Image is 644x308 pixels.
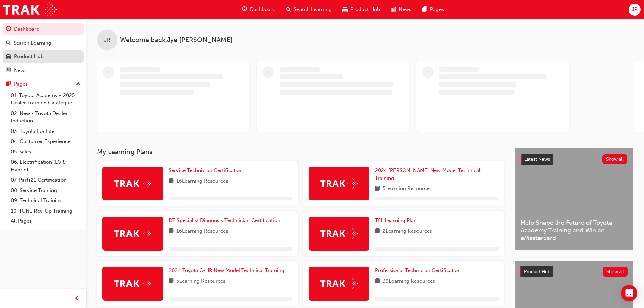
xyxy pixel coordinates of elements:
span: 5 Learning Resources [176,277,225,286]
a: News [3,64,84,77]
a: 05. Sales [8,147,84,157]
a: Latest NewsShow allHelp Shape the Future of Toyota Academy Training and Win an eMastercard! [515,148,633,250]
span: 16 Learning Resources [176,227,228,236]
span: 2 Learning Resources [383,227,432,236]
a: Search Learning [3,37,84,49]
a: All Pages [8,216,84,227]
span: car-icon [342,5,348,14]
span: Pages [430,6,444,14]
a: TFL Learning Plan [375,217,420,224]
span: book-icon [375,277,380,286]
a: 10. TUNE Rev-Up Training [8,206,84,216]
span: JR [631,6,638,14]
span: news-icon [6,68,11,74]
a: 2024 Toyota C-HR New Model Technical Training [169,267,287,275]
a: pages-iconPages [417,3,449,17]
a: guage-iconDashboard [237,3,281,17]
button: JR [629,4,641,16]
img: Trak [3,2,57,17]
a: 06. Electrification (EV & Hybrid) [8,157,84,175]
span: Dashboard [250,6,276,14]
span: Product Hub [524,269,550,275]
span: pages-icon [422,5,427,14]
span: pages-icon [6,81,11,87]
span: car-icon [6,54,11,60]
a: Dashboard [3,23,84,35]
div: Pages [14,80,28,88]
span: 2024 [PERSON_NAME] New Model Technical Training [375,167,480,181]
a: 07. Parts21 Certification [8,175,84,185]
button: Show all [603,267,628,277]
span: Professional Technician Certification [375,267,461,274]
button: Pages [3,78,84,90]
a: 02. New - Toyota Dealer Induction [8,108,84,126]
span: 16 Learning Resources [176,177,228,186]
span: guage-icon [242,5,247,14]
img: Trak [114,278,151,289]
a: Product Hub [3,50,84,63]
span: search-icon [286,5,291,14]
img: Trak [114,228,151,239]
span: Welcome back , Jye [PERSON_NAME] [120,36,232,44]
span: prev-icon [74,294,79,303]
span: guage-icon [6,26,11,32]
a: 03. Toyota For Life [8,126,84,137]
span: Service Technician Certification [169,167,243,173]
span: News [399,6,411,14]
a: DT Specialist Diagnosis Technician Certification [169,217,283,224]
a: Latest NewsShow all [521,154,627,165]
a: 2024 [PERSON_NAME] New Model Technical Training [375,167,499,182]
a: search-iconSearch Learning [281,3,337,17]
span: book-icon [169,177,174,186]
span: DT Specialist Diagnosis Technician Certification [169,217,280,223]
a: car-iconProduct Hub [337,3,385,17]
img: Trak [320,228,358,239]
a: Service Technician Certification [169,167,245,174]
span: book-icon [169,227,174,236]
span: JR [104,36,110,44]
a: Professional Technician Certification [375,267,463,275]
button: Show all [602,154,628,164]
img: Trak [320,278,358,289]
h3: My Learning Plans [97,148,504,156]
div: News [14,67,27,74]
span: up-icon [76,80,81,89]
a: 01. Toyota Academy - 2025 Dealer Training Catalogue [8,90,84,108]
span: Product Hub [350,6,380,14]
div: Open Intercom Messenger [621,285,637,301]
div: Product Hub [14,53,44,61]
span: search-icon [6,40,11,46]
a: news-iconNews [385,3,417,17]
span: book-icon [375,185,380,193]
span: news-icon [391,5,396,14]
span: Help Shape the Future of Toyota Academy Training and Win an eMastercard! [521,219,627,242]
a: 04. Customer Experience [8,136,84,147]
span: Search Learning [294,6,332,14]
span: book-icon [375,227,380,236]
a: Product HubShow all [520,266,628,277]
span: 5 Learning Resources [383,185,432,193]
span: 2024 Toyota C-HR New Model Technical Training [169,267,284,274]
img: Trak [114,178,151,189]
a: 08. Service Training [8,185,84,196]
span: Latest News [524,156,550,162]
button: DashboardSearch LearningProduct HubNews [3,22,84,78]
a: 09. Technical Training [8,195,84,206]
span: 39 Learning Resources [383,277,435,286]
span: TFL Learning Plan [375,217,417,223]
img: Trak [320,178,358,189]
div: Search Learning [14,39,51,47]
span: book-icon [169,277,174,286]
